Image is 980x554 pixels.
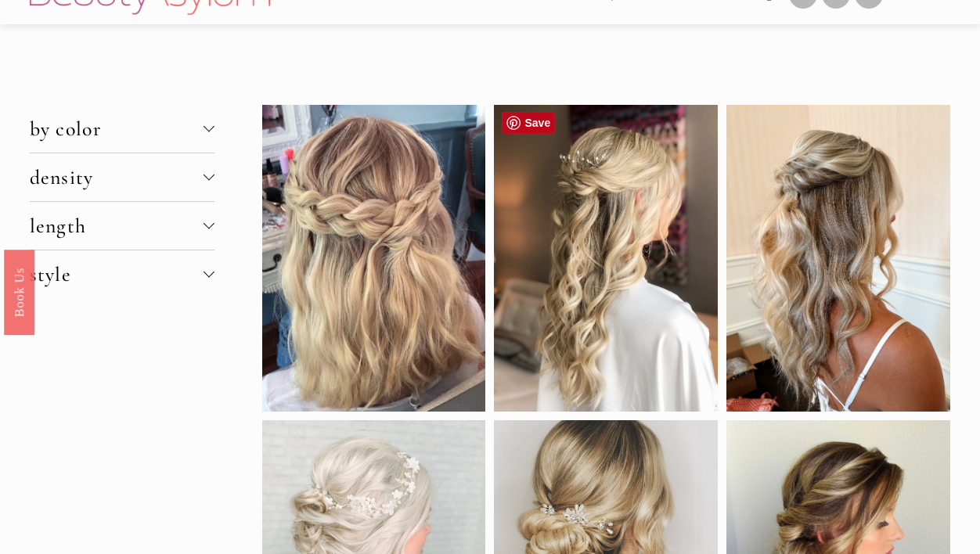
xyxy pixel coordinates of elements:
span: density [30,165,204,189]
button: style [30,250,214,298]
span: style [30,262,204,286]
a: Pin it! [502,112,555,134]
a: Book Us [4,250,34,335]
span: length [30,214,204,238]
button: length [30,202,214,250]
button: density [30,153,214,201]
